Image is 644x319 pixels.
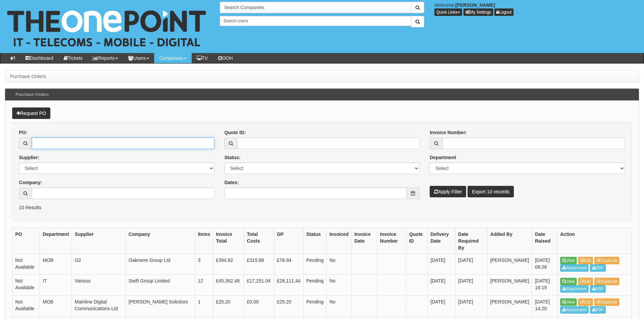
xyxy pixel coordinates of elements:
[20,53,58,63] a: Dashboard
[126,296,195,317] td: [PERSON_NAME] Solicitors
[40,228,72,254] th: Department
[455,2,495,8] b: [PERSON_NAME]
[494,8,514,16] a: Logout
[463,8,493,16] a: My Settings
[532,296,557,317] td: [DATE] 14:20
[213,275,244,296] td: £45,362.48
[487,296,532,317] td: [PERSON_NAME]
[429,2,644,16] div: Welcome,
[195,275,213,296] td: 12
[274,275,303,296] td: £28,111.44
[224,154,240,161] label: Status:
[594,257,619,264] a: Duplicate
[244,254,274,275] td: £315.88
[274,254,303,275] td: £78.94
[578,298,593,306] a: Edit
[532,275,557,296] td: [DATE] 16:19
[72,254,126,275] td: O2
[487,275,532,296] td: [PERSON_NAME]
[428,228,455,254] th: Delivery Date
[455,275,487,296] td: [DATE]
[195,296,213,317] td: 1
[12,89,52,100] h3: Purchase Orders
[434,8,462,16] button: Quick Links
[13,254,40,275] td: Not Available
[578,278,593,285] a: Edit
[304,228,327,254] th: Status
[19,204,625,211] p: 10 Results
[224,129,246,136] label: Quote ID:
[154,53,192,63] a: Companies
[594,278,619,285] a: Duplicate
[192,53,213,63] a: TV
[213,254,244,275] td: £394.82
[12,107,50,119] a: Request PO
[487,254,532,275] td: [PERSON_NAME]
[428,296,455,317] td: [DATE]
[430,186,466,197] button: Apply Filter
[123,53,154,63] a: Users
[274,228,303,254] th: GP
[19,179,42,186] label: Company:
[327,254,352,275] td: No
[532,228,557,254] th: Date Raised
[13,296,40,317] td: Not Available
[126,228,195,254] th: Company
[578,257,593,264] a: Edit
[224,179,239,186] label: Dates:
[72,296,126,317] td: Mainline Digital Communications Ltd
[455,228,487,254] th: Date Required By
[560,257,577,264] a: View
[352,228,377,254] th: Invoice Date
[406,228,428,254] th: Quote ID
[213,53,238,63] a: OOH
[220,16,411,26] input: Search Users
[19,154,40,161] label: Supplier:
[428,275,455,296] td: [DATE]
[304,296,327,317] td: Pending
[327,296,352,317] td: No
[560,298,577,306] a: View
[430,154,456,161] label: Department
[428,254,455,275] td: [DATE]
[377,228,406,254] th: Invoice Number
[557,228,632,254] th: Action
[195,254,213,275] td: 3
[72,275,126,296] td: Various
[244,296,274,317] td: £0.00
[594,298,619,306] a: Duplicate
[560,278,577,285] a: View
[590,285,606,293] a: PDF
[126,254,195,275] td: Oakmere Group Ltd
[274,296,303,317] td: £25.20
[455,296,487,317] td: [DATE]
[220,2,411,13] input: Search Companies
[532,254,557,275] td: [DATE] 08:28
[244,275,274,296] td: £17,251.04
[560,306,589,314] a: Attachment
[327,228,352,254] th: Invoiced
[40,254,72,275] td: MOB
[19,129,27,136] label: PO:
[10,73,46,80] li: Purchase Orders
[590,264,606,272] a: PDF
[88,53,123,63] a: Reports
[590,306,606,314] a: PDF
[455,254,487,275] td: [DATE]
[13,228,40,254] th: PO
[560,285,589,293] a: Attachment
[304,254,327,275] td: Pending
[560,264,589,272] a: Attachment
[40,296,72,317] td: MOB
[195,228,213,254] th: Items
[430,129,467,136] label: Invoice Number:
[13,275,40,296] td: Not Available
[58,53,88,63] a: Tickets
[304,275,327,296] td: Pending
[487,228,532,254] th: Added By
[72,228,126,254] th: Supplier
[126,275,195,296] td: Swift Group Limited
[213,228,244,254] th: Invoice Total
[327,275,352,296] td: No
[468,186,514,197] a: Export 10 records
